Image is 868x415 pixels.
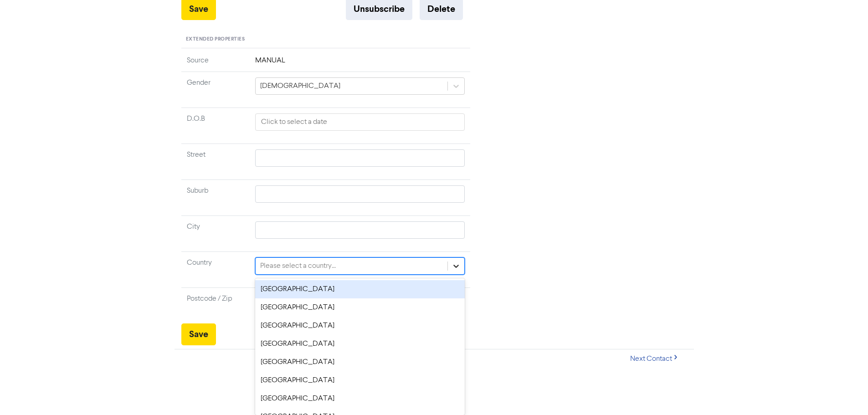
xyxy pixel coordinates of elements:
td: Street [181,143,250,179]
td: Suburb [181,179,250,215]
div: [GEOGRAPHIC_DATA] [255,298,465,317]
div: [GEOGRAPHIC_DATA] [255,353,465,371]
td: Country [181,251,250,287]
input: Click to select a date [255,113,465,131]
td: Gender [181,72,250,108]
div: [GEOGRAPHIC_DATA] [255,371,465,389]
div: [GEOGRAPHIC_DATA] [255,389,465,408]
td: Postcode / Zip [181,287,250,323]
div: Please select a country... [260,261,336,272]
td: D.O.B [181,108,250,143]
div: Extended Properties [181,31,471,48]
div: [GEOGRAPHIC_DATA] [255,280,465,298]
td: City [181,215,250,251]
button: Save [181,323,216,345]
div: [GEOGRAPHIC_DATA] [255,335,465,353]
td: Source [181,55,250,72]
div: [DEMOGRAPHIC_DATA] [260,81,340,92]
iframe: Chat Widget [754,317,868,415]
td: MANUAL [250,55,471,72]
button: Next Contact [622,349,687,369]
div: [GEOGRAPHIC_DATA] [255,317,465,335]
